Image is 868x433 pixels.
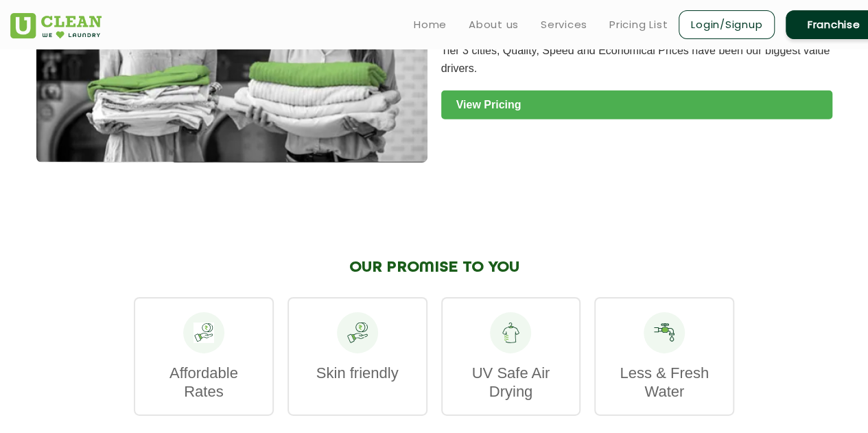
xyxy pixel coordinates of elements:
a: View Pricing [441,91,832,119]
p: Skin friendly [303,364,412,382]
p: Less & Fresh Water [609,364,719,401]
a: Login/Signup [679,10,775,39]
a: Home [414,16,447,33]
img: UClean Laundry and Dry Cleaning [10,13,102,38]
p: Affordable Rates [149,364,259,401]
a: About us [469,16,519,33]
p: UV Safe Air Drying [456,364,566,401]
a: Services [541,16,587,33]
h2: OUR PROMISE TO YOU [134,259,734,277]
a: Pricing List [609,16,668,33]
